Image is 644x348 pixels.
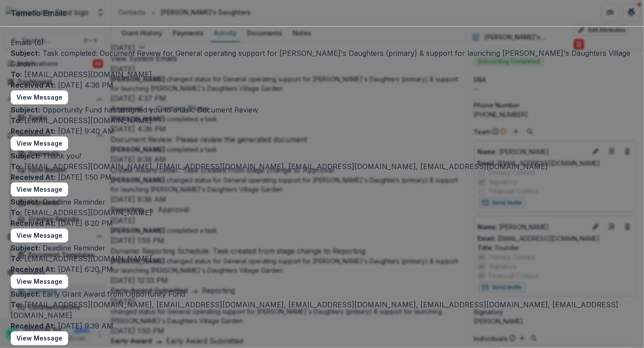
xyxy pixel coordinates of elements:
[11,105,40,114] b: Subject:
[11,182,68,197] button: View Message
[11,218,633,228] p: [DATE] 6:20 PM
[11,69,633,80] p: [EMAIL_ADDRESS][DOMAIN_NAME]
[11,90,68,104] button: View Message
[11,136,68,151] button: View Message
[11,253,633,264] p: [EMAIL_ADDRESS][DOMAIN_NAME]
[11,162,22,171] b: To:
[11,219,56,228] b: Received At:
[11,151,40,160] b: Subject:
[11,197,633,207] p: Deadline Reminder
[625,4,639,18] button: Close
[11,289,633,299] p: Early Grant Award from Opportunity Fund
[11,290,40,298] b: Subject:
[11,151,633,161] p: Thank you!
[11,321,56,330] b: Received At:
[11,49,40,58] b: Subject:
[11,254,22,263] b: To:
[11,161,633,172] p: [EMAIL_ADDRESS][DOMAIN_NAME], [EMAIL_ADDRESS][DOMAIN_NAME], [EMAIL_ADDRESS][DOMAIN_NAME], [EMAIL_...
[11,126,633,136] p: [DATE] 9:40 AM
[11,173,56,182] b: Received At:
[11,197,40,206] b: Subject:
[11,208,22,217] b: To:
[11,321,633,331] p: [DATE] 9:39 AM
[11,172,633,182] p: [DATE] 1:50 PM
[11,228,68,243] button: View Message
[11,300,22,309] b: To:
[11,37,633,48] p: Emails ( 6 )
[11,265,56,274] b: Received At:
[11,104,633,115] p: Opportunity Fund has assigned you to a task: Document Review
[11,275,68,289] button: View Message
[11,115,633,126] p: [EMAIL_ADDRESS][DOMAIN_NAME]
[11,264,633,275] p: [DATE] 6:20 PM
[11,80,633,90] p: [DATE] 4:36 PM
[11,116,22,125] b: To:
[11,244,40,252] b: Subject:
[11,331,68,345] button: View Message
[11,243,633,253] p: Deadline Reminder
[11,81,56,89] b: Received At:
[11,207,633,218] p: [EMAIL_ADDRESS][DOMAIN_NAME]
[11,70,22,79] b: To:
[11,127,56,135] b: Received At:
[11,299,633,321] p: [EMAIL_ADDRESS][DOMAIN_NAME], [EMAIL_ADDRESS][DOMAIN_NAME], [EMAIL_ADDRESS][DOMAIN_NAME], [EMAIL_...
[11,48,633,69] p: Task completed: Document Review for General operating support for [PERSON_NAME]'s Daughters (prim...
